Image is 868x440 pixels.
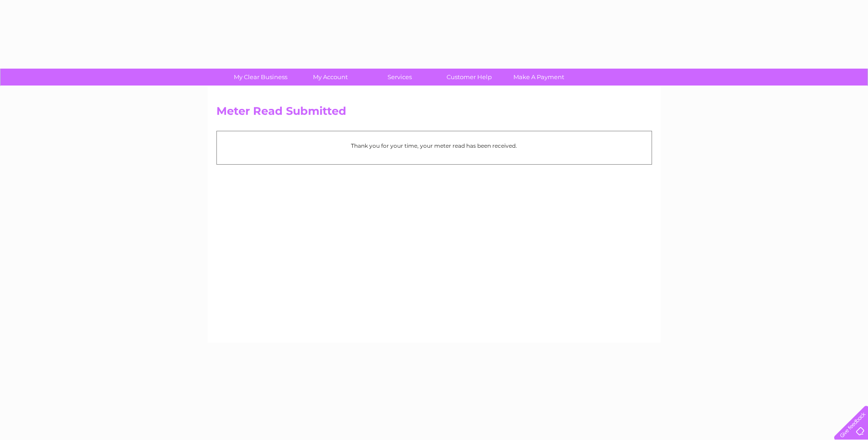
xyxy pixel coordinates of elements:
[216,105,652,122] h2: Meter Read Submitted
[223,69,298,86] a: My Clear Business
[431,69,507,86] a: Customer Help
[362,69,437,86] a: Services
[501,69,577,86] a: Make A Payment
[292,69,368,86] a: My Account
[221,141,647,150] p: Thank you for your time, your meter read has been received.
